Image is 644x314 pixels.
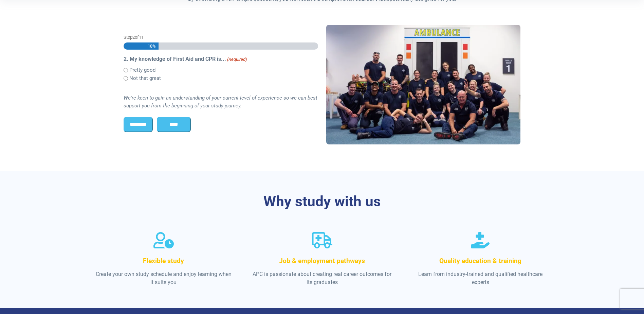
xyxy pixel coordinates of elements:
span: 2 [132,35,135,40]
p: APC is passionate about creating real career outcomes for its graduates [252,270,392,286]
span: 18% [147,42,156,50]
p: Create your own study schedule and enjoy learning when it suits you [94,270,234,286]
span: (Required) [226,56,247,63]
span: Flexible study [143,257,184,265]
span: 11 [139,35,144,40]
h3: Why study with us [124,193,521,210]
label: Not that great [129,74,161,82]
span: Quality education & training [439,257,521,265]
p: Step of [124,34,318,40]
legend: 2. My knowledge of First Aid and CPR is... [124,55,318,63]
span: Job & employment pathways [279,257,365,265]
i: We're keen to gain an understanding of your current level of experience so we can best support yo... [124,95,317,109]
label: Pretty good [129,66,155,74]
p: Learn from industry-trained and qualified healthcare experts [411,270,550,286]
